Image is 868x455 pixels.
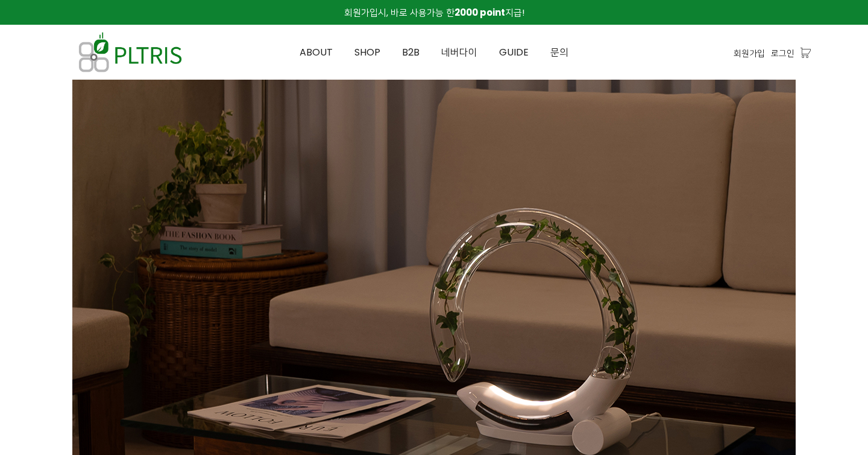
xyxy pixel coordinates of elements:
strong: 2000 point [454,6,505,19]
span: GUIDE [499,45,529,59]
a: 회원가입 [734,46,765,60]
a: ABOUT [289,25,344,80]
span: 네버다이 [441,45,477,59]
span: SHOP [354,45,380,59]
a: B2B [391,25,430,80]
span: B2B [402,45,420,59]
a: GUIDE [488,25,539,80]
span: 문의 [550,45,568,59]
a: SHOP [344,25,391,80]
span: 회원가입시, 바로 사용가능 한 지급! [344,6,524,19]
a: 문의 [539,25,579,80]
span: ABOUT [300,45,333,59]
a: 로그인 [771,46,794,60]
a: 네버다이 [430,25,488,80]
